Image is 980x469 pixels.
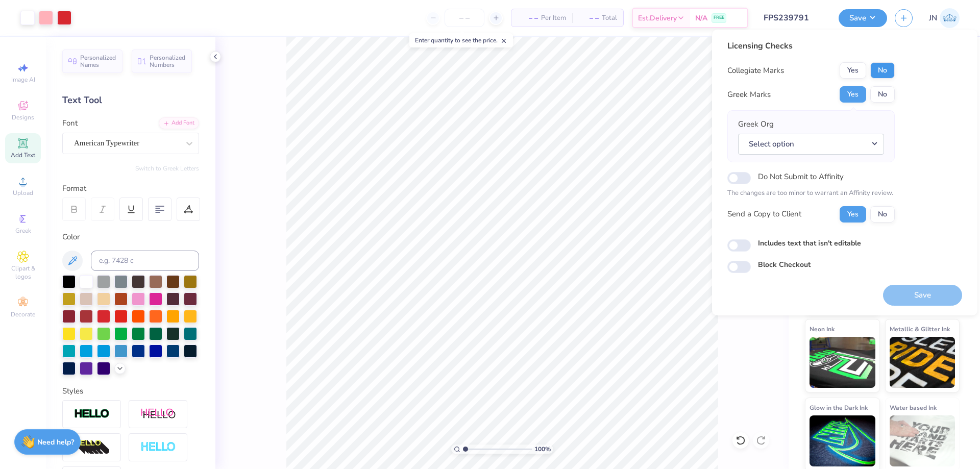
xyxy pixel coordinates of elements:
span: Decorate [11,310,35,318]
span: Total [602,13,617,23]
span: – – [578,13,599,23]
button: Yes [840,62,866,79]
span: Neon Ink [810,324,835,334]
label: Block Checkout [758,259,811,270]
img: Jacky Noya [940,8,960,28]
span: JN [929,12,937,24]
div: Enter quantity to see the price. [409,33,513,47]
span: Per Item [541,13,566,23]
button: No [870,206,895,223]
div: Format [62,183,200,194]
button: Save [839,9,887,27]
label: Do Not Submit to Affinity [758,170,844,183]
p: The changes are too minor to warrant an Affinity review. [727,188,895,199]
button: Switch to Greek Letters [135,164,199,172]
img: Neon Ink [810,337,875,388]
input: Untitled Design [756,8,831,28]
span: 100 % [534,445,551,454]
div: Licensing Checks [727,40,895,52]
img: Negative Space [140,441,176,453]
div: Send a Copy to Client [727,208,801,220]
img: Shadow [140,408,176,421]
button: No [870,62,895,79]
span: FREE [714,14,724,21]
input: – – [445,9,484,27]
span: Upload [13,189,33,197]
span: Designs [12,113,34,121]
span: Glow in the Dark Ink [810,402,868,413]
div: Greek Marks [727,89,771,101]
div: Add Font [159,117,199,129]
span: Metallic & Glitter Ink [890,324,950,334]
span: Personalized Numbers [150,54,186,68]
span: N/A [695,13,707,23]
span: Greek [15,227,31,235]
div: Styles [62,385,199,397]
img: Glow in the Dark Ink [810,415,875,466]
span: Personalized Names [80,54,116,68]
div: Collegiate Marks [727,65,784,77]
img: Metallic & Glitter Ink [890,337,955,388]
span: – – [518,13,538,23]
span: Clipart & logos [5,264,41,281]
div: Color [62,231,199,243]
strong: Need help? [37,437,74,447]
span: Water based Ink [890,402,937,413]
label: Font [62,117,78,129]
a: JN [929,8,960,28]
img: Water based Ink [890,415,955,466]
img: Stroke [74,408,110,420]
label: Includes text that isn't editable [758,238,861,249]
input: e.g. 7428 c [91,251,199,271]
label: Greek Org [738,118,774,130]
button: No [870,86,895,103]
button: Yes [840,86,866,103]
span: Est. Delivery [638,13,677,23]
span: Add Text [11,151,35,159]
button: Select option [738,134,884,155]
button: Yes [840,206,866,223]
div: Text Tool [62,93,199,107]
span: Image AI [11,76,35,84]
img: 3d Illusion [74,439,110,456]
